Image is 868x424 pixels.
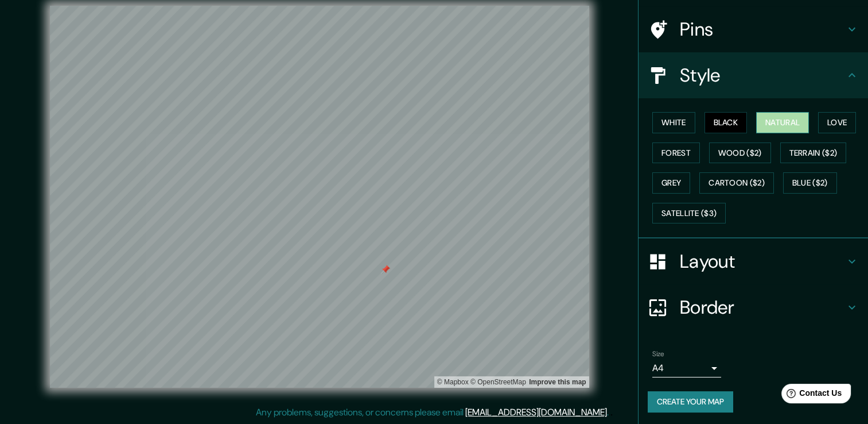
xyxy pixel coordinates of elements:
[639,284,868,330] div: Border
[704,112,748,133] button: Black
[470,378,526,386] a: OpenStreetMap
[639,6,868,52] div: Pins
[256,406,609,419] p: Any problems, suggestions, or concerns please email .
[780,142,847,164] button: Terrain ($2)
[680,296,845,319] h4: Border
[465,406,607,418] a: [EMAIL_ADDRESS][DOMAIN_NAME]
[680,250,845,273] h4: Layout
[652,112,695,133] button: White
[756,112,809,133] button: Natural
[50,6,589,388] canvas: Map
[699,172,774,194] button: Cartoon ($2)
[766,379,855,411] iframe: Help widget launcher
[680,18,845,41] h4: Pins
[609,406,610,419] div: .
[652,142,700,164] button: Forest
[639,238,868,284] div: Layout
[652,359,721,377] div: A4
[818,112,856,133] button: Love
[680,64,845,87] h4: Style
[437,378,469,386] a: Mapbox
[648,391,733,413] button: Create your map
[783,172,837,194] button: Blue ($2)
[652,203,726,224] button: Satellite ($3)
[652,349,664,359] label: Size
[709,142,771,164] button: Wood ($2)
[652,172,690,194] button: Grey
[610,406,613,419] div: .
[529,378,586,386] a: Map feedback
[639,52,868,98] div: Style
